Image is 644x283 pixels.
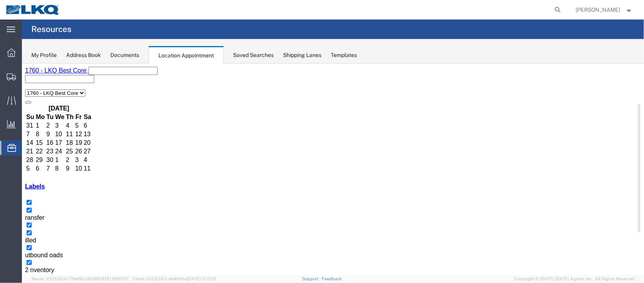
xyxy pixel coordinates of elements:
span: utbound oads [3,188,41,195]
div: Address Book [66,51,101,59]
span: 2 nventory [3,203,32,210]
td: 10 [53,101,61,109]
div: Location Appointment [149,46,224,64]
td: 20 [61,75,70,83]
div: My Profile [31,51,57,59]
td: 10 [33,67,43,75]
td: 7 [24,101,32,109]
input: utbound oads [5,182,10,187]
td: 15 [13,75,23,83]
td: 2 [44,93,52,100]
td: 19 [53,75,61,83]
td: 21 [4,84,13,92]
button: [PERSON_NAME] [576,5,633,14]
span: Client: 2025.20.0-e640dba [133,276,216,281]
div: Templates [331,51,357,59]
td: 29 [13,93,23,100]
td: 18 [44,75,52,83]
span: Christopher Sanchez [576,5,621,14]
a: Support [302,276,322,281]
td: 5 [4,101,13,109]
td: 17 [33,75,43,83]
span: [DATE] 09:51:07 [97,276,129,281]
td: 3 [53,93,61,100]
input: 2 nventory [5,196,10,201]
td: 4 [61,93,70,100]
td: 8 [33,101,43,109]
div: Shipping Lanes [283,51,321,59]
td: 9 [24,67,32,75]
a: Feedback [322,276,342,281]
span: Copyright © [DATE]-[DATE] Agistix Inc., All Rights Reserved [514,276,635,282]
input: ransfer [5,144,10,149]
td: 28 [4,93,13,100]
td: 22 [13,84,23,92]
a: Labels [3,119,23,126]
div: Saved Searches [233,51,274,59]
span: ransfer [3,151,23,157]
td: 25 [44,84,52,92]
td: 6 [13,101,23,109]
td: 12 [53,67,61,75]
input: illed [5,167,10,172]
td: 23 [24,84,32,92]
td: 26 [53,84,61,92]
span: illed [3,173,14,180]
td: 1 [33,93,43,100]
td: 27 [61,84,70,92]
div: Documents [110,51,139,59]
td: 30 [24,93,32,100]
td: 24 [33,84,43,92]
td: 13 [61,67,70,75]
td: 14 [4,75,13,83]
h4: Resources [31,20,72,39]
td: 11 [61,101,70,109]
iframe: FS Legacy Container [22,64,644,275]
td: 16 [24,75,32,83]
img: logo [5,4,60,16]
td: 9 [44,101,52,109]
span: Server: 2025.20.0-734e5bc92d9 [31,276,129,281]
span: [DATE] 17:21:12 [187,276,216,281]
td: 11 [44,67,52,75]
